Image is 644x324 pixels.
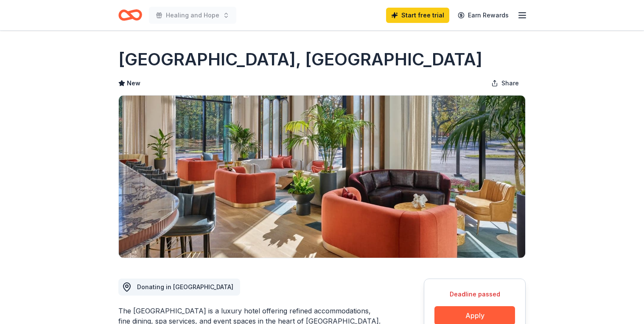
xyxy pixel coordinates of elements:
span: Donating in [GEOGRAPHIC_DATA] [137,283,233,290]
div: Deadline passed [434,289,515,299]
img: Image for Crescent Hotel, Fort Worth [119,96,525,258]
a: Start free trial [386,8,449,23]
span: New [127,78,140,88]
button: Healing and Hope [149,7,236,24]
span: Share [501,78,519,88]
button: Share [484,75,526,92]
a: Home [118,5,142,25]
span: Healing and Hope [166,10,219,20]
a: Earn Rewards [453,8,514,23]
h1: [GEOGRAPHIC_DATA], [GEOGRAPHIC_DATA] [118,48,482,71]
